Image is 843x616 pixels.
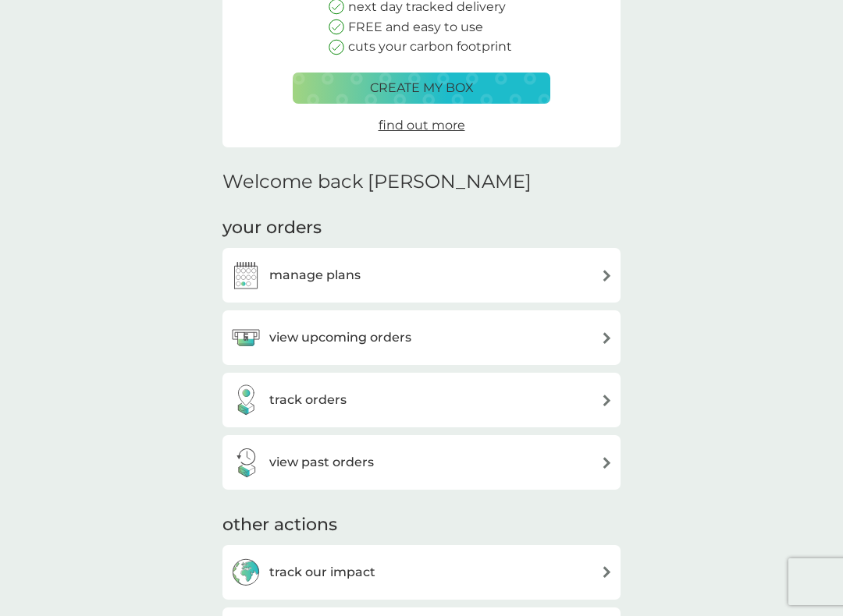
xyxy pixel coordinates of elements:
h3: manage plans [269,265,361,285]
img: arrow right [601,332,613,344]
button: create my box [293,73,550,104]
p: create my box [370,78,474,98]
img: arrow right [601,566,613,578]
p: cuts your carbon footprint [348,37,512,57]
h3: view past orders [269,452,374,473]
h3: track orders [269,390,347,410]
img: arrow right [601,395,613,406]
h3: view upcoming orders [269,327,411,348]
img: arrow right [601,270,613,281]
h3: your orders [222,216,322,240]
img: arrow right [601,457,613,469]
a: find out more [379,115,465,136]
p: FREE and easy to use [348,17,483,37]
h3: track our impact [269,562,375,582]
h2: Welcome back [PERSON_NAME] [222,171,532,193]
span: find out more [379,118,465,133]
h3: other actions [222,513,337,537]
